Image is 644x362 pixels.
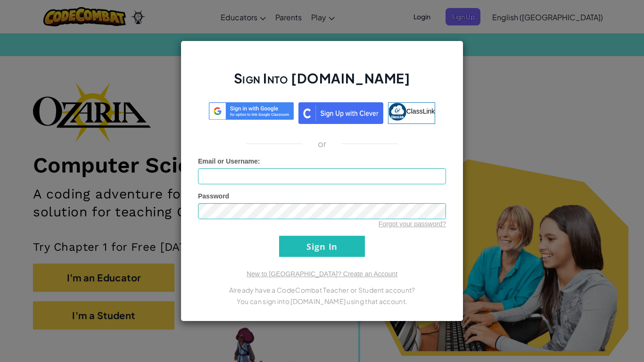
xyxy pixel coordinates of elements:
[198,69,446,97] h2: Sign Into [DOMAIN_NAME]
[247,270,397,278] a: New to [GEOGRAPHIC_DATA]? Create an Account
[406,107,435,115] span: ClassLink
[198,157,258,165] span: Email or Username
[198,192,229,200] span: Password
[318,138,327,149] p: or
[198,284,446,296] p: Already have a CodeCombat Teacher or Student account?
[279,236,365,257] input: Sign In
[198,296,446,307] p: You can sign into [DOMAIN_NAME] using that account.
[379,220,446,228] a: Forgot your password?
[298,102,383,124] img: clever_sso_button@2x.png
[198,156,260,166] label: :
[388,103,406,121] img: classlink-logo-small.png
[209,102,294,120] img: log-in-google-sso.svg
